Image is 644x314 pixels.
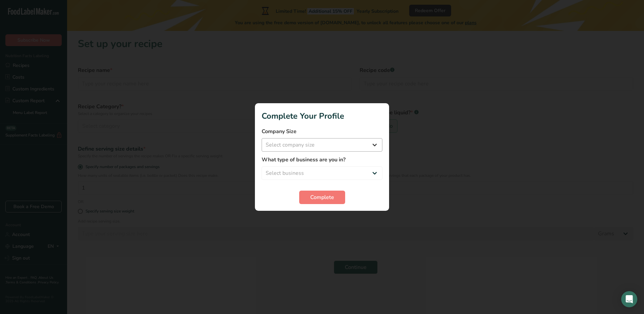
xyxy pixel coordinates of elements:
h1: Complete Your Profile [262,110,382,122]
label: Company Size [262,127,382,135]
span: Complete [310,193,334,201]
button: Complete [299,191,345,204]
label: What type of business are you in? [262,156,382,164]
div: Open Intercom Messenger [621,291,637,307]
